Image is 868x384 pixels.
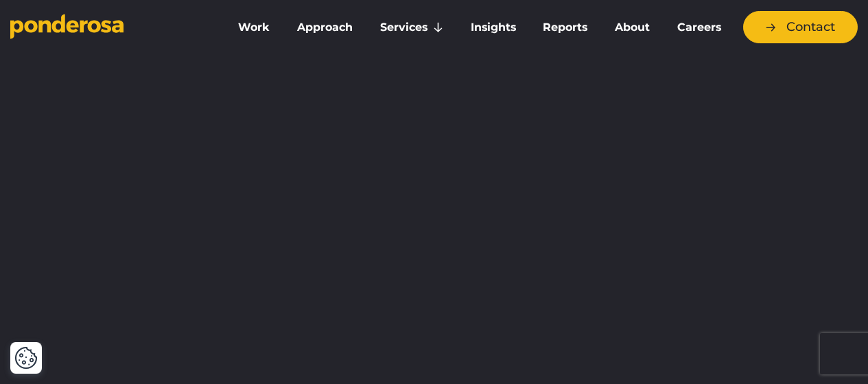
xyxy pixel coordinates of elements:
[743,11,858,43] a: Contact
[286,13,364,42] a: Approach
[14,346,38,370] button: Cookie Settings
[604,13,661,42] a: About
[227,13,281,42] a: Work
[666,13,732,42] a: Careers
[14,346,38,370] img: Revisit consent button
[460,13,527,42] a: Insights
[369,13,454,42] a: Services
[10,14,207,41] a: Go to homepage
[532,13,599,42] a: Reports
